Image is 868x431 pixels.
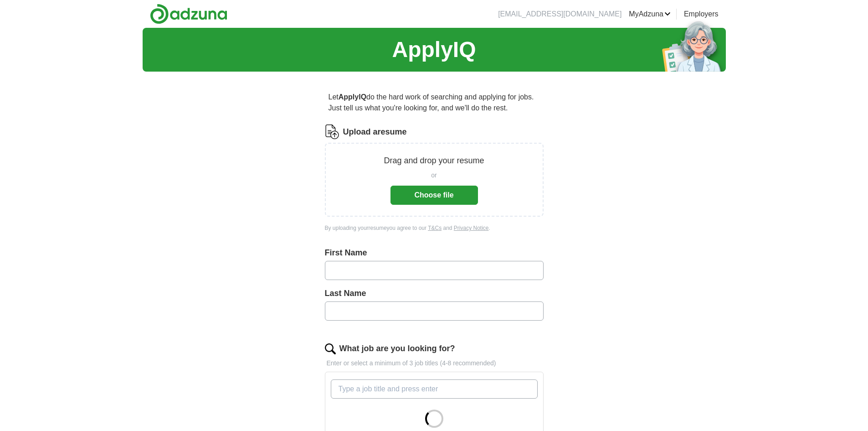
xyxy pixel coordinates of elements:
[325,125,339,139] img: CV Icon
[684,9,719,20] a: Employers
[431,171,437,180] span: or
[390,186,478,205] button: Choose file
[454,225,489,231] a: Privacy Notice
[339,93,366,101] strong: ApplyIQ
[384,155,484,167] p: Drag and drop your resume
[325,358,544,368] p: Enter or select a minimum of 3 job titles (4-8 recommended)
[150,4,227,24] img: Adzuna logo
[325,88,544,117] p: Let do the hard work of searching and applying for jobs. Just tell us what you're looking for, an...
[325,224,544,232] div: By uploading your resume you agree to our and .
[339,343,455,355] label: What job are you looking for?
[325,247,544,259] label: First Name
[498,9,621,20] li: [EMAIL_ADDRESS][DOMAIN_NAME]
[629,9,671,20] a: MyAdzuna
[325,287,544,300] label: Last Name
[392,33,476,66] h1: ApplyIQ
[331,379,538,399] input: Type a job title and press enter
[325,343,336,354] img: search.png
[343,126,407,138] label: Upload a resume
[428,225,442,231] a: T&Cs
